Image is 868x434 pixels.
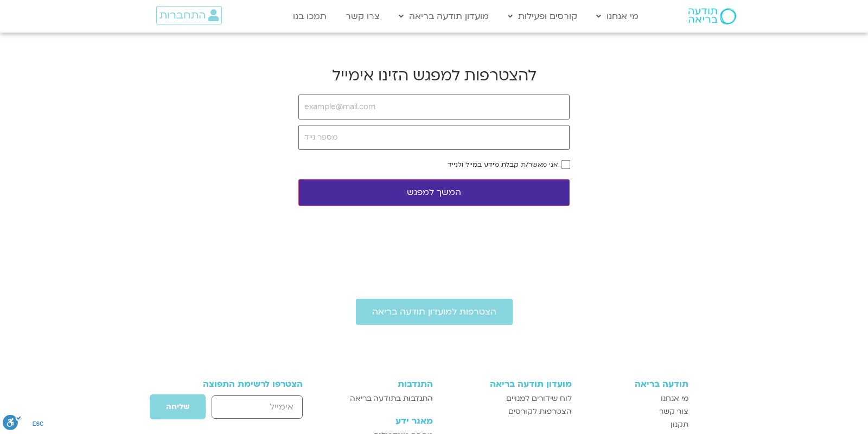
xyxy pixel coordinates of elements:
[333,416,433,426] h3: מאגר ידע
[298,65,570,86] h2: להצטרפות למפגש הזינו אימייל
[661,392,688,405] span: מי אנחנו
[180,394,303,425] form: טופס חדש
[356,299,513,325] a: הצטרפות למועדון תודעה בריאה
[350,392,433,405] span: התנדבות בתודעה בריאה
[212,395,302,419] input: אימייל
[156,6,222,24] a: התחברות
[333,379,433,389] h3: התנדבות
[340,6,385,27] a: צרו קשר
[298,95,570,119] input: example@mail.com
[591,6,644,27] a: מי אנחנו
[508,405,572,418] span: הצטרפות לקורסים
[583,405,689,418] a: צור קשר
[444,405,571,418] a: הצטרפות לקורסים
[448,161,558,168] label: אני מאשר/ת קבלת מידע במייל ולנייד
[502,6,583,27] a: קורסים ופעילות
[288,6,332,27] a: תמכו בנו
[506,392,572,405] span: לוח שידורים למנויים
[180,379,303,389] h3: הצטרפו לרשימת התפוצה
[583,392,689,405] a: מי אנחנו
[166,402,189,411] span: שליחה
[298,125,570,150] input: מספר נייד
[298,179,570,206] button: המשך למפגש
[372,307,496,317] span: הצטרפות למועדון תודעה בריאה
[149,394,206,420] button: שליחה
[583,379,689,389] h3: תודעה בריאה
[444,379,571,389] h3: מועדון תודעה בריאה
[444,392,571,405] a: לוח שידורים למנויים
[671,418,688,431] span: תקנון
[688,8,736,24] img: תודעה בריאה
[583,418,689,431] a: תקנון
[393,6,494,27] a: מועדון תודעה בריאה
[659,405,688,418] span: צור קשר
[159,9,206,21] span: התחברות
[333,392,433,405] a: התנדבות בתודעה בריאה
